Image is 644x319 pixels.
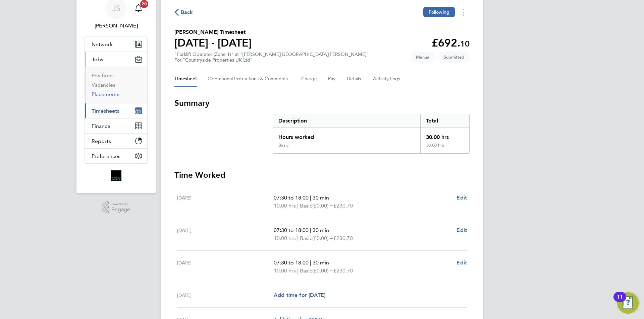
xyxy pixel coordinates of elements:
button: Operational Instructions & Comments [208,71,290,87]
button: Timesheets Menu [458,7,470,17]
span: (£0.00) = [312,267,333,274]
span: | [297,235,299,241]
div: "Forklift Operator (Zone 1)" at "[PERSON_NAME][GEOGRAPHIC_DATA][PERSON_NAME]" [174,52,369,63]
span: Reports [92,138,111,144]
a: Placements [92,91,119,97]
a: Edit [457,226,467,234]
div: [DATE] [177,226,274,242]
div: Total [420,114,469,128]
span: Edit [457,259,467,266]
h2: [PERSON_NAME] Timesheet [174,28,252,36]
a: Add time for [DATE] [274,291,325,299]
button: Timesheet [174,71,197,87]
span: (£0.00) = [312,235,333,241]
span: 30 min [313,194,329,201]
a: Positions [92,72,114,79]
button: Back [174,8,193,16]
button: Following [423,7,455,17]
div: 30.00 hrs [420,128,469,143]
div: Description [273,114,420,128]
a: Go to home page [85,170,148,181]
a: Edit [457,259,467,267]
button: Network [85,37,147,52]
span: | [310,227,311,233]
button: Preferences [85,149,147,163]
div: 30.00 hrs [420,143,469,153]
div: Basic [278,143,288,148]
span: Preferences [92,153,120,159]
span: 30 min [313,259,329,266]
span: Timesheets [92,108,119,114]
span: Network [92,41,113,48]
span: 10 [460,39,470,49]
span: 30 min [313,227,329,233]
span: Add time for [DATE] [274,292,325,298]
span: 10.00 hrs [274,203,296,209]
button: Open Resource Center, 11 new notifications [617,292,639,314]
span: Jobs [92,56,103,63]
div: [DATE] [177,259,274,275]
span: Basic [300,267,312,275]
h3: Time Worked [174,170,470,180]
button: Timesheets [85,103,147,118]
button: Finance [85,118,147,133]
button: Pay [328,71,336,87]
span: | [297,267,299,274]
div: Summary [273,114,470,154]
span: | [310,259,311,266]
span: 07:30 to 18:00 [274,227,309,233]
button: Activity Logs [373,71,401,87]
span: Basic [300,202,312,210]
app-decimal: £692. [432,36,470,49]
div: Hours worked [273,128,420,143]
img: bromak-logo-retina.png [111,170,121,181]
div: [DATE] [177,194,274,210]
a: Edit [457,194,467,202]
span: 10.00 hrs [274,267,296,274]
button: Charge [301,71,317,87]
span: Powered by [111,201,130,207]
h3: Summary [174,98,470,108]
button: Details [347,71,362,87]
a: Vacancies [92,82,115,88]
span: 07:30 to 18:00 [274,259,309,266]
span: Edit [457,194,467,201]
span: Following [429,9,449,15]
span: Back [181,8,193,16]
span: This timesheet is Submitted. [438,52,470,63]
h1: [DATE] - [DATE] [174,36,252,50]
button: Jobs [85,52,147,67]
button: Reports [85,134,147,148]
span: | [310,194,311,201]
span: | [297,203,299,209]
div: [DATE] [177,291,274,299]
span: Julia Scholes [85,22,148,30]
span: £230.70 [333,267,353,274]
span: £230.70 [333,203,353,209]
span: This timesheet was manually created. [411,52,436,63]
a: Powered byEngage [102,201,130,214]
span: 07:30 to 18:00 [274,194,309,201]
div: Jobs [85,67,147,103]
span: Engage [111,207,130,213]
div: For "Countryside Properties UK Ltd" [174,57,369,63]
span: Edit [457,227,467,233]
span: Basic [300,234,312,242]
span: £230.70 [333,235,353,241]
span: JS [112,4,120,13]
span: (£0.00) = [312,203,333,209]
span: 10.00 hrs [274,235,296,241]
span: Finance [92,123,110,129]
div: 11 [617,297,623,306]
